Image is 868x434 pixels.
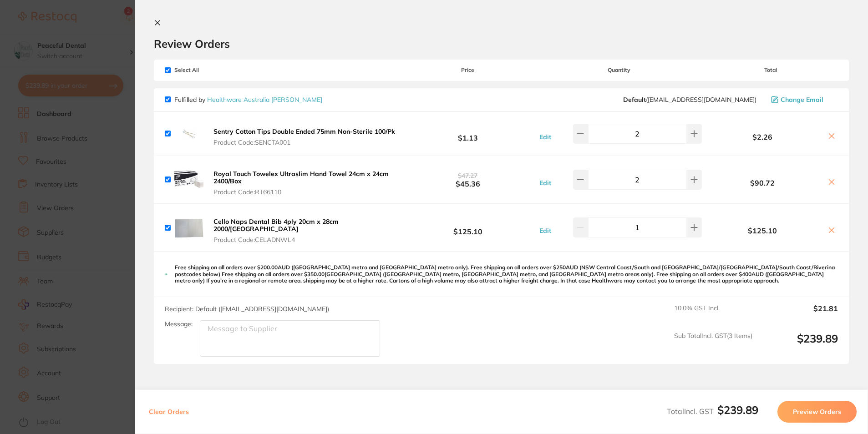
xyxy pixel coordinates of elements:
[213,127,395,136] b: Sentry Cotton Tips Double Ended 75mm Non-Sterile 100/Pk
[703,179,822,187] b: $90.72
[401,125,535,142] b: $1.13
[717,403,758,417] b: $239.89
[213,170,389,185] b: Royal Touch Towelex Ultraslim Hand Towel 24cm x 24cm 2400/Box
[211,127,398,146] button: Sentry Cotton Tips Double Ended 75mm Non-Sterile 100/Pk Product Code:SENCTA001
[213,188,398,196] span: Product Code: RT66110
[674,332,752,357] span: Sub Total Incl. GST ( 3 Items)
[458,172,477,180] span: $47.27
[213,139,395,146] span: Product Code: SENCTA001
[174,165,203,194] img: N3Fva3hqZA
[154,37,849,50] h2: Review Orders
[703,67,838,73] span: Total
[703,133,822,141] b: $2.26
[760,304,838,324] output: $21.81
[213,236,398,243] span: Product Code: CELADNWL4
[674,304,752,324] span: 10.0 % GST Incl.
[175,264,838,284] p: Free shipping on all orders over $200.00AUD ([GEOGRAPHIC_DATA] metro and [GEOGRAPHIC_DATA] metro ...
[211,170,401,196] button: Royal Touch Towelex Ultraslim Hand Towel 24cm x 24cm 2400/Box Product Code:RT66110
[207,96,322,104] a: Healthware Australia [PERSON_NAME]
[174,213,203,242] img: am1leWRxag
[401,219,535,236] b: $125.10
[760,332,838,357] output: $239.89
[146,401,192,423] button: Clear Orders
[537,179,554,187] button: Edit
[623,96,646,104] b: Default
[703,227,822,235] b: $125.10
[174,96,322,103] p: Fulfilled by
[211,217,401,244] button: Cello Naps Dental Bib 4ply 20cm x 28cm 2000/[GEOGRAPHIC_DATA] Product Code:CELADNWL4
[165,320,193,328] label: Message:
[174,119,203,148] img: OGt3aTRzYw
[535,67,703,73] span: Quantity
[777,401,857,423] button: Preview Orders
[537,227,554,235] button: Edit
[401,171,535,188] b: $45.36
[165,67,256,73] span: Select All
[401,67,535,73] span: Price
[623,96,756,103] span: info@healthwareaustralia.com.au
[667,407,758,416] span: Total Incl. GST
[213,217,339,233] b: Cello Naps Dental Bib 4ply 20cm x 28cm 2000/[GEOGRAPHIC_DATA]
[781,96,823,103] span: Change Email
[165,305,329,313] span: Recipient: Default ( [EMAIL_ADDRESS][DOMAIN_NAME] )
[768,96,838,104] button: Change Email
[537,133,554,141] button: Edit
